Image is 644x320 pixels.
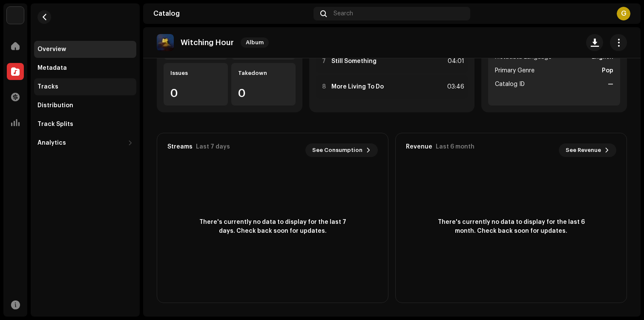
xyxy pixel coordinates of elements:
p: Witching Hour [181,38,234,47]
img: 3bdc119d-ef2f-4d41-acde-c0e9095fc35a [7,7,24,24]
button: See Consumption [305,143,378,157]
div: G [617,7,630,20]
re-m-nav-item: Metadata [34,60,136,77]
div: Last 7 days [196,143,230,150]
span: There's currently no data to display for the last 7 days. Check back soon for updates. [196,218,349,236]
re-m-nav-item: Overview [34,41,136,58]
re-m-nav-item: Track Splits [34,116,136,133]
re-m-nav-dropdown: Analytics [34,134,136,151]
span: Search [333,10,353,17]
span: There's currently no data to display for the last 6 month. Check back soon for updates. [434,218,588,236]
img: 3bd5994a-8424-43bc-8678-a10c3ff414db [157,34,174,51]
div: Revenue [406,143,432,150]
div: Streams [167,143,193,150]
div: Last 6 month [436,143,474,150]
div: Catalog [153,10,310,17]
span: See Revenue [566,142,601,159]
re-m-nav-item: Tracks [34,78,136,95]
div: Distribution [37,102,73,109]
button: See Revenue [559,143,616,157]
div: Metadata [37,65,67,71]
span: Album [241,37,269,48]
div: Track Splits [37,121,73,128]
div: Overview [37,46,66,53]
div: Tracks [37,83,58,90]
re-m-nav-item: Distribution [34,97,136,114]
span: See Consumption [312,142,362,159]
div: Analytics [37,140,66,146]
